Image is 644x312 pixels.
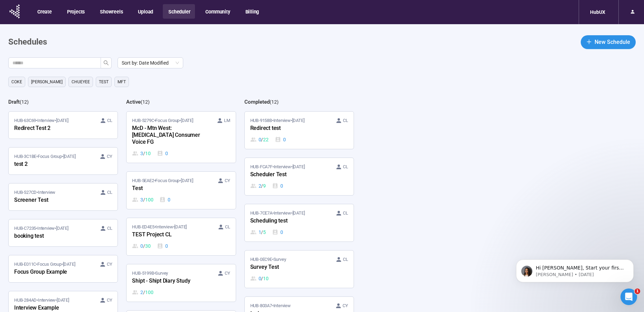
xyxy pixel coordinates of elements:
time: [DATE] [63,154,76,159]
span: CY [343,302,348,309]
button: Projects [62,4,90,19]
span: / [143,196,145,204]
span: CY [107,297,112,304]
button: Create [32,4,57,19]
span: TEst [99,78,109,85]
span: HUB-C7235 • Interview • [14,225,68,232]
span: CL [343,210,348,217]
span: HUB-7CE7A • Interview • [250,210,305,217]
time: [DATE] [181,178,193,183]
span: ( 12 ) [270,99,279,105]
span: HUB-5199B • Survey [132,270,168,277]
span: CL [107,189,112,196]
span: / [143,150,145,157]
iframe: Intercom live chat [620,289,637,305]
button: Billing [240,4,264,19]
a: HUB-63C69•Interview•[DATE] CLRedirect Test 2 [9,112,118,139]
span: HUB-0EC9E • Survey [250,256,286,263]
span: 9 [263,182,266,190]
span: 100 [145,289,153,296]
a: HUB-5199B•Survey CYShipt - Shipt Diary Study2 / 100 [127,264,235,302]
a: HUB-9158B•Interview•[DATE] CLRedirect test0 / 220 [245,112,354,149]
time: [DATE] [63,262,75,267]
span: HUB-E011C • Focus Group • [14,261,75,268]
div: Test [132,184,208,193]
time: [DATE] [56,118,68,123]
iframe: Intercom notifications message [506,245,644,293]
time: [DATE] [57,297,69,303]
div: TEST Project CL [132,230,208,239]
span: New Schedule [595,38,630,46]
div: 0 [250,275,269,282]
a: HUB-3C1BE•Focus Group•[DATE] CYtest 2 [9,148,118,174]
div: 0 [159,196,170,204]
button: Upload [132,4,158,19]
div: 3 [132,150,150,157]
div: 0 [272,182,283,190]
span: HUB-5EAE2 • Focus Group • [132,177,193,184]
span: ( 12 ) [141,99,150,105]
span: HUB-63C69 • Interview • [14,117,68,124]
span: HUB-3C1BE • Focus Group • [14,153,75,160]
span: CY [107,261,112,268]
span: CL [343,256,348,263]
div: 3 [132,196,153,204]
span: [PERSON_NAME] [31,78,63,85]
a: HUB-5EAE2•Focus Group•[DATE] CYTest3 / 1000 [127,172,235,209]
span: CY [225,177,230,184]
span: / [261,136,263,143]
div: 1 [250,228,266,236]
span: 10 [263,275,269,282]
a: HUB-FCA7F•Interview•[DATE] CLScheduler Test2 / 90 [245,158,354,195]
div: 0 [157,150,168,157]
a: HUB-7CE7A•Interview•[DATE] CLScheduling test1 / 50 [245,204,354,242]
span: / [261,228,263,236]
span: LM [224,117,230,124]
div: test 2 [14,160,90,169]
span: MFT [118,78,126,85]
div: Survey Test [250,263,326,272]
span: 100 [145,196,153,204]
span: Chueyee [72,78,90,85]
div: 0 [250,136,269,143]
button: Scheduler [163,4,195,19]
span: CL [107,225,112,232]
h1: Schedules [8,36,47,49]
div: 0 [275,136,286,143]
time: [DATE] [292,210,305,216]
div: Redirect test [250,124,326,133]
h2: Draft [8,99,20,105]
span: HUB-9158B • Interview • [250,117,305,124]
a: HUB-5279C•Focus Group•[DATE] LMMcD - Mtn West: [MEDICAL_DATA] Consumer Voice FG3 / 100 [127,112,235,163]
div: Screener Test [14,196,90,205]
div: Scheduling test [250,217,326,226]
span: Coke [11,78,22,85]
span: CL [225,224,230,230]
span: 5 [263,228,266,236]
span: / [261,182,263,190]
span: CL [107,117,112,124]
div: Shipt - Shipt Diary Study [132,277,208,286]
span: search [103,60,109,66]
h2: Completed [244,99,270,105]
time: [DATE] [292,118,305,123]
span: ( 12 ) [20,99,29,105]
span: 1 [635,289,640,294]
span: HUB-FCA7F • Interview • [250,163,305,170]
div: 2 [250,182,266,190]
span: CL [343,117,348,124]
time: [DATE] [181,118,193,123]
time: [DATE] [292,164,305,169]
span: plus [586,39,592,45]
span: HUB-284AD • Interview • [14,297,69,304]
button: search [101,57,112,68]
div: Scheduler Test [250,170,326,179]
div: Focus Group Example [14,268,90,277]
span: / [143,242,145,250]
div: McD - Mtn West: [MEDICAL_DATA] Consumer Voice FG [132,124,208,147]
span: CL [343,163,348,170]
span: HUB-527CD • Interview [14,189,55,196]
